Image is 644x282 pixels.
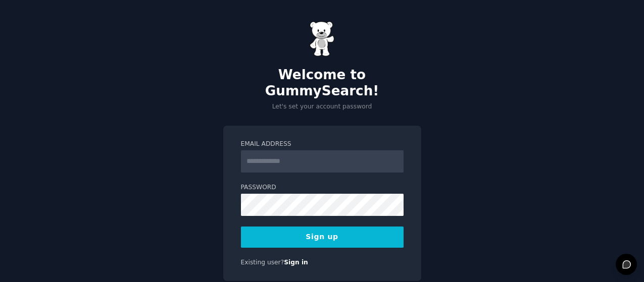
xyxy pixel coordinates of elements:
[241,183,404,192] label: Password
[241,140,404,149] label: Email Address
[223,102,421,111] p: Let's set your account password
[223,67,421,99] h2: Welcome to GummySearch!
[284,259,308,266] a: Sign in
[241,227,404,248] button: Sign up
[241,259,284,266] span: Existing user?
[310,21,335,57] img: Gummy Bear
